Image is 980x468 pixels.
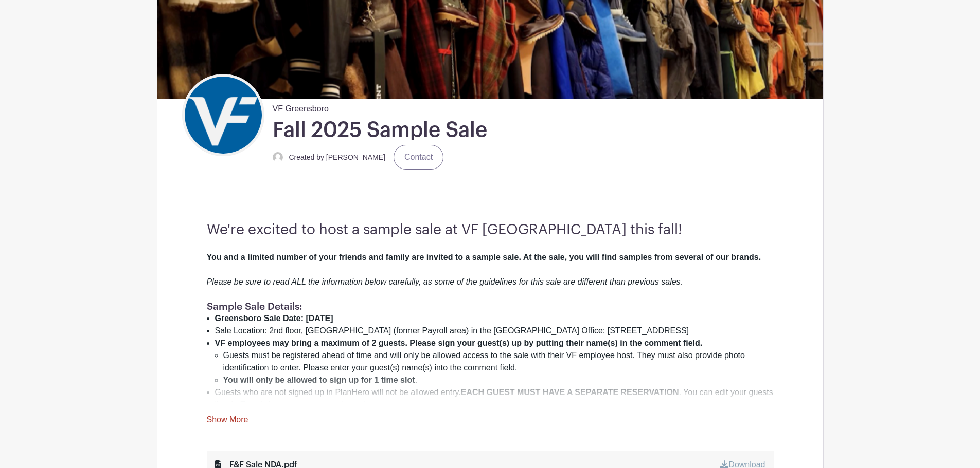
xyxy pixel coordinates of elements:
[185,77,262,154] img: VF_Icon_FullColor_CMYK-small.png
[215,314,333,323] strong: Greensboro Sale Date: [DATE]
[215,386,774,411] li: Guests who are not signed up in PlanHero will not be allowed entry. . You can edit your guests li...
[223,374,774,386] li: .
[215,325,774,337] li: Sale Location: 2nd floor, [GEOGRAPHIC_DATA] (former Payroll area) in the [GEOGRAPHIC_DATA] Office...
[207,221,774,239] h3: We're excited to host a sample sale at VF [GEOGRAPHIC_DATA] this fall!
[223,376,415,384] strong: You will only be allowed to sign up for 1 time slot
[223,349,774,374] li: Guests must be registered ahead of time and will only be allowed access to the sale with their VF...
[273,117,487,143] h1: Fall 2025 Sample Sale
[273,152,283,162] img: default-ce2991bfa6775e67f084385cd625a349d9dcbb7a52a09fb2fda1e96e2d18dcdb.png
[207,277,683,286] em: Please be sure to read ALL the information below carefully, as some of the guidelines for this sa...
[207,253,761,261] strong: You and a limited number of your friends and family are invited to a sample sale. At the sale, yo...
[461,388,679,397] strong: EACH GUEST MUST HAVE A SEPARATE RESERVATION
[215,339,703,347] strong: VF employees may bring a maximum of 2 guests. Please sign your guest(s) up by putting their name(...
[207,415,248,428] a: Show More
[207,301,774,312] h1: Sample Sale Details:
[273,99,329,115] span: VF Greensboro
[394,145,443,170] a: Contact
[289,153,386,161] small: Created by [PERSON_NAME]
